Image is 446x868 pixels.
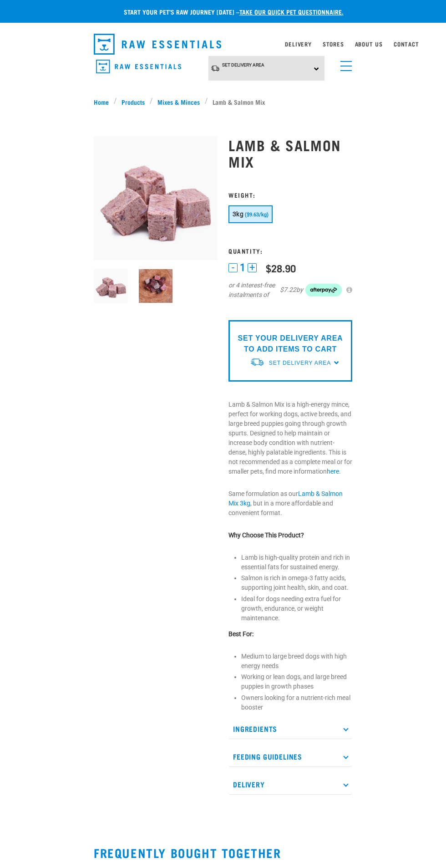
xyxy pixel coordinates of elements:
[394,42,419,46] a: Contact
[94,97,352,107] nav: breadcrumbs
[211,65,220,72] img: van-moving.png
[86,30,360,58] nav: dropdown navigation
[228,489,352,518] p: Same formulation as our , but in a more affordable and convenient format.
[228,490,343,507] a: Lamb & Salmon Mix 3kg
[96,60,181,74] img: Raw Essentials Logo
[228,191,352,198] h3: Weight:
[323,42,344,46] a: Stores
[336,56,352,72] a: menu
[280,285,296,295] span: $7.22
[355,42,383,46] a: About Us
[266,262,296,274] div: $28.90
[305,284,342,296] img: Afterpay
[241,672,352,691] li: Working or lean dogs, and large breed puppies in growth phases
[228,719,352,739] p: Ingredients
[228,263,238,272] button: -
[285,42,311,46] a: Delivery
[269,360,331,366] span: Set Delivery Area
[222,62,264,67] span: Set Delivery Area
[241,553,352,572] li: Lamb is high-quality protein and rich in essential fats for sustained energy.
[228,247,352,254] h3: Quantity:
[228,630,253,638] strong: Best For:
[228,205,273,223] button: 3kg ($9.63/kg)
[228,774,352,795] p: Delivery
[94,269,128,303] img: 1029 Lamb Salmon Mix 01
[241,594,352,623] li: Ideal for dogs needing extra fuel for growth, endurance, or weight maintenance.
[240,263,245,272] span: 1
[228,400,352,476] p: Lamb & Salmon Mix is a high-energy mince, perfect for working dogs, active breeds, and large bree...
[94,136,218,260] img: 1029 Lamb Salmon Mix 01
[228,746,352,767] p: Feeding Guidelines
[94,846,352,860] h2: Frequently bought together
[228,281,352,300] div: or 4 interest-free instalments of by
[241,693,352,712] li: Owners looking for a nutrient-rich meal booster
[94,34,221,55] img: Raw Essentials Logo
[233,210,243,218] span: 3kg
[245,212,269,218] span: ($9.63/kg)
[239,10,344,13] a: take our quick pet questionnaire.
[241,573,352,592] li: Salmon is rich in omega-3 fatty acids, supporting joint health, skin, and coat.
[327,468,339,475] a: here
[228,531,304,539] strong: Why Choose This Product?
[117,97,150,107] a: Products
[235,333,345,355] p: SET YOUR DELIVERY AREA TO ADD ITEMS TO CART
[248,263,257,272] button: +
[153,97,205,107] a: Mixes & Minces
[139,269,173,303] img: Assortment Of Different Mixed Meat Cubes
[94,97,114,107] a: Home
[241,652,352,671] li: Medium to large breed dogs with high energy needs
[250,357,264,367] img: van-moving.png
[228,137,352,169] h1: Lamb & Salmon Mix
